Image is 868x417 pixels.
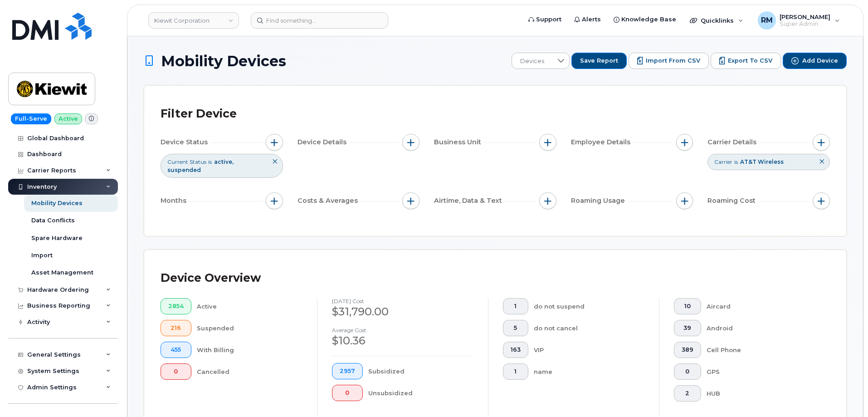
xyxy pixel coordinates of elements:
button: 389 [674,342,701,358]
span: suspended [167,167,201,173]
span: Save Report [580,57,618,65]
span: is [734,158,738,166]
span: 5 [511,324,521,332]
span: 2957 [340,368,355,375]
span: Mobility Devices [161,53,286,69]
div: $10.36 [332,333,473,348]
span: Import from CSV [646,57,700,65]
h4: [DATE] cost [332,298,473,304]
span: 163 [511,346,521,353]
div: VIP [534,342,645,358]
div: Aircard [707,298,816,314]
button: 2854 [161,298,191,314]
button: 5 [503,320,528,336]
button: Save Report [571,53,627,69]
div: With Billing [197,342,303,358]
span: Devices [512,53,552,69]
button: Import from CSV [629,53,709,69]
button: 10 [674,298,701,314]
div: Android [707,320,816,336]
div: Cell Phone [707,342,816,358]
h4: Average cost [332,327,473,333]
div: Suspended [197,320,303,336]
span: Carrier [714,158,732,166]
button: 1 [503,298,528,314]
span: AT&T Wireless [740,158,784,165]
span: Months [161,196,189,206]
span: 2 [682,390,693,397]
span: Roaming Usage [571,196,628,206]
span: Device Status [161,137,210,147]
span: Carrier Details [707,137,759,147]
span: 216 [168,324,184,332]
button: Export to CSV [711,53,781,69]
span: Costs & Averages [297,196,361,206]
span: 0 [168,368,184,375]
span: 389 [682,346,693,353]
span: 0 [682,368,693,375]
div: GPS [707,363,816,380]
div: Active [197,298,303,314]
div: Filter Device [161,102,237,126]
span: 10 [682,303,693,310]
span: 455 [168,346,184,353]
button: 0 [674,363,701,380]
span: is [208,158,212,166]
div: name [534,363,645,380]
button: 0 [161,363,191,380]
button: 39 [674,320,701,336]
button: 0 [332,385,363,401]
span: Roaming Cost [707,196,758,206]
div: Unsubsidized [368,385,474,401]
div: Subsidized [368,363,474,379]
span: Current Status [167,158,206,166]
span: active [214,158,234,165]
button: 2957 [332,363,363,379]
button: 216 [161,320,191,336]
button: 455 [161,342,191,358]
div: Device Overview [161,266,261,290]
span: 2854 [168,303,184,310]
div: HUB [707,385,816,402]
span: 39 [682,324,693,332]
span: Device Details [297,137,349,147]
span: Export to CSV [728,57,772,65]
span: Business Unit [434,137,484,147]
span: 1 [511,303,521,310]
span: 0 [340,389,355,397]
button: Add Device [783,53,847,69]
div: do not suspend [534,298,645,314]
span: Employee Details [571,137,633,147]
button: 1 [503,363,528,380]
button: 2 [674,385,701,402]
button: 163 [503,342,528,358]
iframe: Messenger Launcher [829,378,861,410]
span: Add Device [802,57,838,65]
span: Airtime, Data & Text [434,196,505,206]
span: 1 [511,368,521,375]
div: do not cancel [534,320,645,336]
div: Cancelled [197,363,303,380]
div: $31,790.00 [332,304,473,319]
